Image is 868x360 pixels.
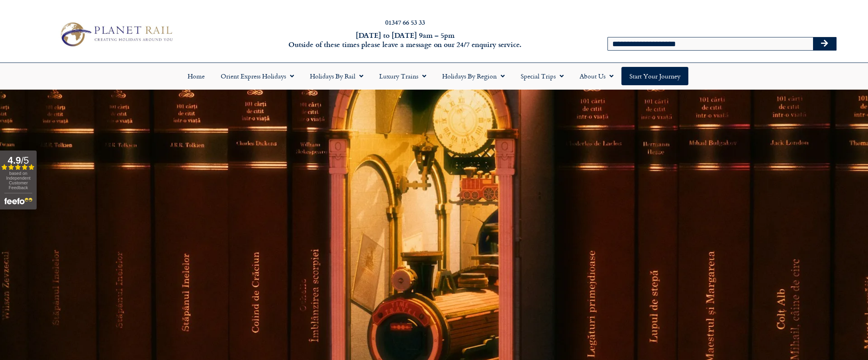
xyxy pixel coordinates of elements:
[572,67,621,85] a: About Us
[385,18,425,27] a: 01347 66 53 33
[513,67,572,85] a: Special Trips
[371,67,434,85] a: Luxury Trains
[233,31,577,49] h6: [DATE] to [DATE] 9am – 5pm Outside of these times please leave a message on our 24/7 enquiry serv...
[213,67,302,85] a: Orient Express Holidays
[4,67,864,85] nav: Menu
[434,67,513,85] a: Holidays by Region
[813,37,836,50] button: Search
[302,67,371,85] a: Holidays by Rail
[621,67,688,85] a: Start your Journey
[180,67,213,85] a: Home
[56,20,176,49] img: Planet Rail Train Holidays Logo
